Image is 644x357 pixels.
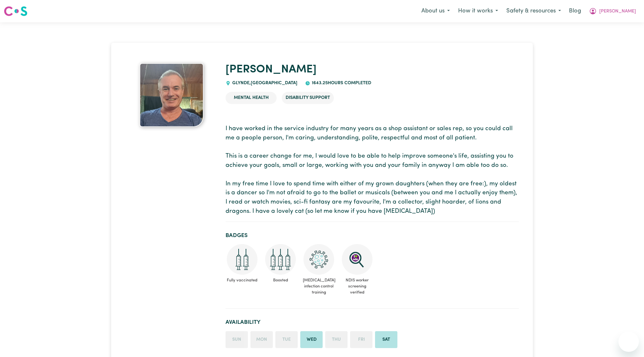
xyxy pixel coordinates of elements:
[265,244,296,275] img: Care and support worker has received booster dose of COVID-19 vaccination
[4,4,27,19] a: Careseekers logo
[227,244,257,275] img: Care and support worker has received 2 doses of COVID-19 vaccine
[226,319,519,326] h2: Availability
[302,275,335,298] span: [MEDICAL_DATA] infection control training
[375,331,397,348] li: Available on Saturday
[226,64,317,75] a: [PERSON_NAME]
[4,5,27,17] img: Careseekers logo
[231,81,297,86] span: GLYNDE , [GEOGRAPHIC_DATA]
[140,63,203,127] img: David
[325,331,348,348] li: Unavailable on Thursday
[350,331,372,348] li: Unavailable on Friday
[250,331,273,348] li: Unavailable on Monday
[618,331,639,352] iframe: Button to launch messaging window
[226,232,519,239] h2: Badges
[341,275,374,298] span: NDIS worker screening verified
[454,4,502,18] button: How it works
[125,63,218,127] a: David's profile picture'
[310,81,371,86] span: 1643.25 hours completed
[585,4,640,18] button: My Account
[282,92,334,104] li: Disability Support
[565,4,585,18] a: Blog
[264,275,297,286] span: Boosted
[226,331,248,348] li: Unavailable on Sunday
[226,92,277,104] li: Mental Health
[300,331,323,348] li: Available on Wednesday
[417,4,454,18] button: About us
[303,244,334,275] img: CS Academy: COVID-19 Infection Control Training course completed
[226,275,259,286] span: Fully vaccinated
[502,4,565,18] button: Safety & resources
[226,124,519,216] p: I have worked in the service industry for many years as a shop assistant or sales rep, so you cou...
[275,331,298,348] li: Unavailable on Tuesday
[599,8,636,15] span: [PERSON_NAME]
[342,244,372,275] img: NDIS Worker Screening Verified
